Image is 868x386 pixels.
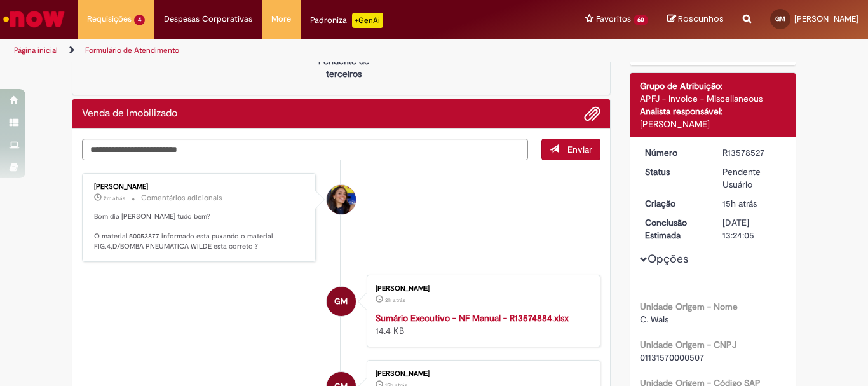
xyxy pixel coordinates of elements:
[104,195,125,202] time: 30/09/2025 08:35:45
[635,197,714,210] dt: Criação
[327,287,356,316] div: Gabriel Marques
[640,118,787,130] div: [PERSON_NAME]
[334,286,348,317] span: GM
[376,312,569,324] a: Sumário Executivo - NF Manual - R13574884.xlsx
[635,216,714,242] dt: Conclusão Estimada
[635,165,714,178] dt: Status
[567,144,592,155] span: Enviar
[794,13,858,24] span: [PERSON_NAME]
[376,285,587,293] div: [PERSON_NAME]
[635,146,714,159] dt: Número
[722,198,757,209] time: 29/09/2025 17:20:41
[640,92,787,105] div: APFJ - Invoice - Miscellaneous
[667,13,724,25] a: Rascunhos
[164,13,252,25] span: Despesas Corporativas
[141,193,222,203] small: Comentários adicionais
[310,13,383,28] div: Padroniza
[352,13,383,28] p: +GenAi
[14,45,58,55] a: Página inicial
[327,185,356,214] div: Barbara Luiza de Oliveira Ferreira
[640,79,787,92] div: Grupo de Atribuição:
[94,183,306,191] div: [PERSON_NAME]
[82,139,528,160] textarea: Digite sua mensagem aqui...
[584,106,600,122] button: Adicionar anexos
[640,105,787,118] div: Analista responsável:
[634,15,648,25] span: 60
[385,296,405,304] span: 2h atrás
[85,45,179,55] a: Formulário de Atendimento
[722,198,757,209] span: 15h atrás
[134,15,145,25] span: 4
[271,13,291,25] span: More
[376,312,587,337] div: 14.4 KB
[541,139,600,160] button: Enviar
[313,55,374,80] p: Pendente de terceiros
[722,197,782,210] div: 29/09/2025 17:20:41
[10,39,569,62] ul: Trilhas de página
[376,370,587,378] div: [PERSON_NAME]
[722,146,782,159] div: R13578527
[640,314,668,325] span: C. Wals
[775,15,785,23] span: GM
[678,13,724,25] span: Rascunhos
[82,108,177,120] h2: Venda de Imobilizado Histórico de tíquete
[1,6,67,32] img: ServiceNow
[640,339,736,350] b: Unidade Origem - CNPJ
[640,301,738,312] b: Unidade Origem - Nome
[596,13,631,25] span: Favoritos
[722,165,782,191] div: Pendente Usuário
[104,195,125,202] span: 2m atrás
[640,352,704,363] span: 01131570000507
[87,13,132,25] span: Requisições
[722,216,782,242] div: [DATE] 13:24:05
[94,212,306,252] p: Bom dia [PERSON_NAME] tudo bem? O material 50053877 informado esta puxando o material FIG.4,D/BOM...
